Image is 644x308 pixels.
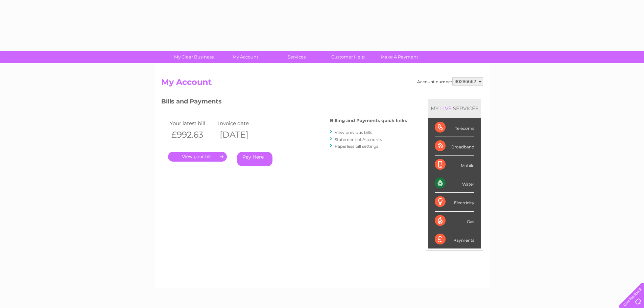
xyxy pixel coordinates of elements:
a: My Account [217,51,273,63]
td: Invoice date [216,119,265,128]
div: Mobile [435,156,474,174]
div: Electricity [435,193,474,211]
h4: Billing and Payments quick links [330,118,407,123]
a: Paperless bill settings [335,144,378,149]
th: £992.63 [168,128,217,142]
th: [DATE] [216,128,265,142]
h3: Bills and Payments [161,97,407,109]
div: Payments [435,230,474,248]
div: Telecoms [435,118,474,137]
a: Services [269,51,325,63]
div: Water [435,174,474,193]
a: Make A Payment [372,51,427,63]
div: Account number [417,77,483,86]
div: Broadband [435,137,474,156]
td: Your latest bill [168,119,217,128]
a: Pay Here [237,152,272,166]
a: . [168,152,227,162]
a: My Clear Business [166,51,222,63]
a: Customer Help [320,51,376,63]
div: LIVE [439,105,453,112]
a: View previous bills [335,130,372,135]
div: Gas [435,212,474,230]
div: MY SERVICES [428,99,481,118]
a: Statement of Accounts [335,137,382,142]
h2: My Account [161,77,483,90]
